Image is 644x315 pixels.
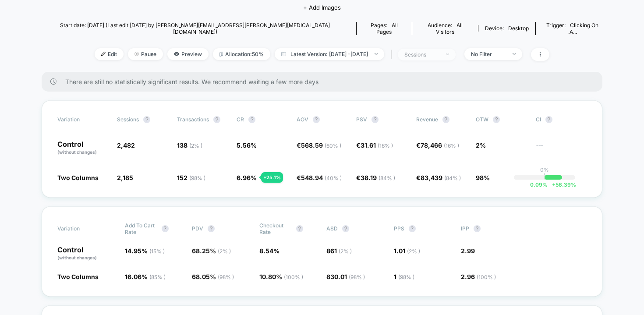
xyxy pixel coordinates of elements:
span: All Visitors [436,22,463,35]
span: Preview [167,48,209,60]
span: ( 2 % ) [339,248,352,255]
span: 2,185 [117,174,133,181]
span: 98% [476,174,490,181]
div: + 25.1 % [261,172,283,183]
span: Variation [57,222,106,235]
span: 0.09 % [530,181,548,188]
span: Sessions [117,116,139,123]
span: ( 2 % ) [407,248,420,255]
p: | [544,173,545,180]
span: € [356,174,395,181]
button: ? [313,116,320,123]
span: Device: [478,25,535,32]
span: ( 84 % ) [444,175,461,181]
span: (without changes) [57,255,97,260]
button: ? [342,225,349,232]
img: end [134,52,139,56]
span: IPP [461,225,469,232]
span: Transactions [177,116,209,123]
span: Allocation: 50% [213,48,270,60]
button: ? [372,116,379,123]
span: CI [536,116,584,123]
span: 68.05 % [192,273,234,280]
span: Variation [57,116,106,123]
span: 5.56 % [237,142,257,149]
span: 152 [177,174,205,181]
span: desktop [508,25,529,32]
span: CR [237,116,244,123]
img: end [513,53,516,55]
span: Start date: [DATE] (Last edit [DATE] by [PERSON_NAME][EMAIL_ADDRESS][PERSON_NAME][MEDICAL_DATA][D... [42,22,348,35]
button: ? [162,225,169,232]
span: ( 98 % ) [398,274,414,280]
span: ( 15 % ) [149,248,165,255]
span: Clicking on .a... [568,22,599,35]
span: 568.59 [301,142,341,149]
span: ( 60 % ) [325,142,341,149]
span: Two Columns [57,174,99,181]
p: Control [57,141,108,156]
span: PDV [192,225,203,232]
span: 83,439 [421,174,461,181]
span: 78,466 [421,142,459,149]
span: 16.06 % [125,273,166,280]
img: end [375,53,378,55]
span: ( 85 % ) [149,274,166,280]
button: ? [442,116,449,123]
span: Pause [128,48,163,60]
span: ( 2 % ) [218,248,231,255]
span: € [356,142,393,149]
span: 2% [476,142,486,149]
span: 10.80 % [259,273,303,280]
span: AOV [297,116,308,123]
span: + Add Images [303,4,341,11]
span: € [416,142,459,149]
div: Audience: [419,22,471,35]
span: Edit [95,48,124,60]
span: 68.25 % [192,247,231,255]
span: ( 2 % ) [189,142,202,149]
span: 1 [394,273,414,280]
p: 0% [540,166,549,173]
span: 138 [177,142,202,149]
span: ( 100 % ) [477,274,496,280]
span: OTW [476,116,524,123]
span: PSV [356,116,367,123]
span: ( 16 % ) [444,142,459,149]
span: ASD [326,225,338,232]
span: ( 84 % ) [379,175,395,181]
span: 14.95 % [125,247,165,255]
span: Checkout Rate [259,222,292,235]
span: ( 100 % ) [284,274,303,280]
span: ( 98 % ) [218,274,234,280]
div: Pages: [363,22,405,35]
span: 2,482 [117,142,135,149]
span: ( 98 % ) [189,175,205,181]
span: € [297,142,341,149]
span: There are still no statistically significant results. We recommend waiting a few more days [65,78,585,85]
button: ? [545,116,552,123]
span: ( 16 % ) [378,142,393,149]
span: + [552,181,556,188]
span: 548.94 [301,174,342,181]
button: ? [208,225,215,232]
span: 861 [326,247,352,255]
span: ( 40 % ) [325,175,342,181]
span: Add To Cart Rate [125,222,157,235]
span: ( 98 % ) [349,274,365,280]
button: ? [248,116,255,123]
div: Trigger: [542,22,602,35]
img: calendar [281,52,286,56]
button: ? [213,116,220,123]
span: Two Columns [57,273,99,280]
span: 2.96 [461,273,496,280]
span: (without changes) [57,149,97,155]
div: No Filter [471,51,506,57]
p: Control [57,246,116,261]
img: end [446,53,449,55]
span: PPS [394,225,404,232]
span: 830.01 [326,273,365,280]
button: ? [143,116,150,123]
div: sessions [404,51,439,58]
img: edit [101,52,106,56]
